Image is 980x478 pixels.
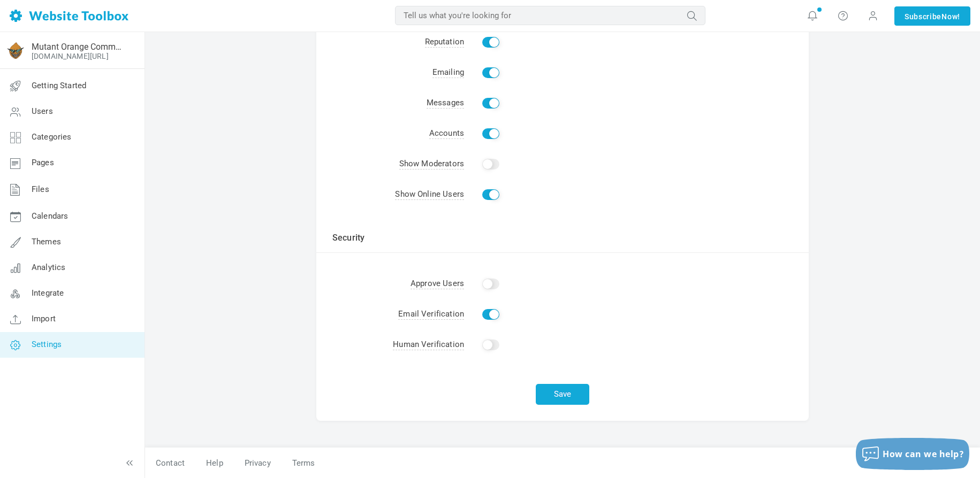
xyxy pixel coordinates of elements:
[32,288,64,298] span: Integrate
[427,98,464,109] span: Messages
[425,37,465,48] span: Reputation
[32,42,125,52] a: Mutant Orange Community
[429,128,464,139] span: Accounts
[393,340,464,350] span: Human Verification
[482,340,499,350] input: Enable CAPTCHAs
[399,159,464,169] span: Show Moderators
[195,454,234,473] a: Help
[894,6,970,26] a: SubscribeNow!
[536,384,589,405] button: Save
[856,438,969,470] button: How can we help?
[282,454,315,473] a: Terms
[411,279,464,289] span: Approve Users
[398,309,464,320] span: Email Verification
[883,448,964,460] span: How can we help?
[32,314,56,323] span: Import
[7,42,24,59] img: Mutant_Orange_Babyyyyy%201.png
[482,159,499,169] input: List moderators at the bottom of the forum page
[32,263,65,272] span: Analytics
[32,132,72,142] span: Categories
[32,340,62,349] span: Settings
[145,454,195,473] a: Contact
[32,106,53,116] span: Users
[234,454,282,473] a: Privacy
[32,81,86,90] span: Getting Started
[941,11,960,22] span: Now!
[32,237,61,246] span: Themes
[32,52,109,60] a: [DOMAIN_NAME][URL]
[32,211,68,221] span: Calendars
[316,210,809,253] td: Security
[432,67,464,78] span: Emailing
[32,158,54,167] span: Pages
[395,6,705,25] input: Tell us what you're looking for
[32,184,49,194] span: Files
[395,189,464,200] span: Show Online Users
